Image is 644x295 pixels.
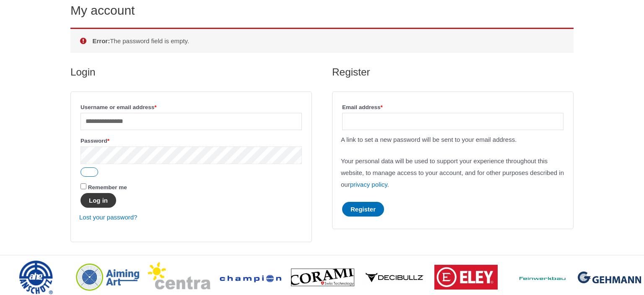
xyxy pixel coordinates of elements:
button: Log in [80,193,116,208]
label: Username or email address [80,102,302,113]
strong: Error: [93,37,110,44]
a: Lost your password? [79,214,137,221]
li: The password field is empty. [93,35,561,47]
button: Register [342,202,384,217]
p: Your personal data will be used to support your experience throughout this website, to manage acc... [341,155,565,191]
label: Password [80,135,302,146]
input: Remember me [80,183,86,189]
h2: Login [70,65,312,79]
label: Email address [342,102,563,113]
img: brand logo [434,265,498,290]
p: A link to set a new password will be sent to your email address. [341,134,565,146]
h2: Register [332,65,574,79]
span: Remember me [88,184,127,191]
button: Show password [80,167,98,177]
a: privacy policy [350,181,387,188]
h1: My account [70,3,574,18]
